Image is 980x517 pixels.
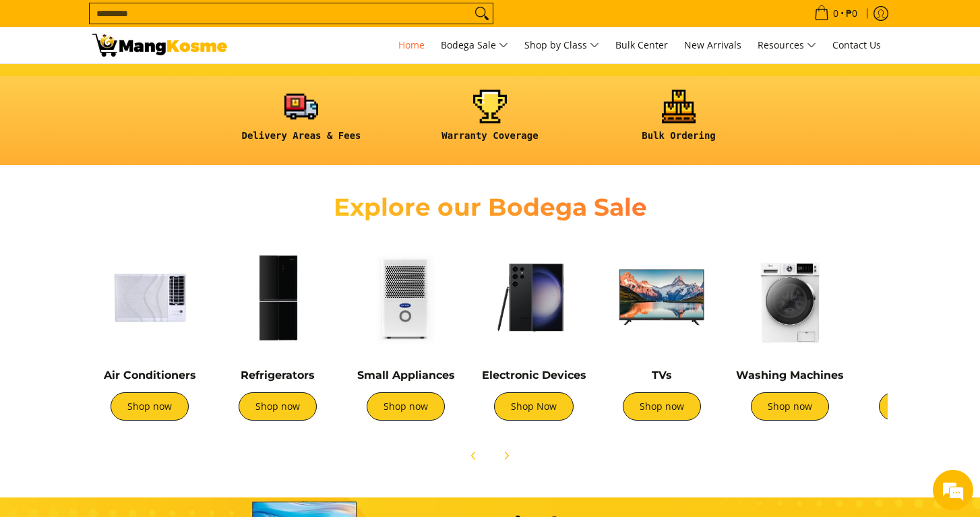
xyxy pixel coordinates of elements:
[92,240,207,355] img: Air Conditioners
[367,392,445,421] a: Shop now
[494,392,574,421] a: Shop Now
[398,38,425,51] span: Home
[677,27,748,63] a: New Arrivals
[609,27,675,63] a: Bulk Center
[441,37,508,54] span: Bodega Sale
[241,369,315,382] a: Refrigerators
[402,90,578,152] a: <h6><strong>Warranty Coverage</strong></h6>
[524,37,599,54] span: Shop by Class
[357,369,455,382] a: Small Appliances
[879,392,957,421] a: Shop now
[239,392,317,421] a: Shop now
[615,38,668,51] span: Bulk Center
[392,27,431,63] a: Home
[751,27,823,63] a: Resources
[591,90,766,152] a: <h6><strong>Bulk Ordering</strong></h6>
[111,392,189,421] a: Shop now
[861,240,975,355] img: Cookers
[831,9,840,18] span: 0
[214,90,389,152] a: <h6><strong>Delivery Areas & Fees</strong></h6>
[733,240,847,355] img: Washing Machines
[459,441,489,470] button: Previous
[652,369,672,382] a: TVs
[623,392,701,421] a: Shop now
[482,369,586,382] a: Electronic Devices
[518,27,606,63] a: Shop by Class
[295,192,685,222] h2: Explore our Bodega Sale
[491,441,521,470] button: Next
[434,27,515,63] a: Bodega Sale
[477,240,591,355] img: Electronic Devices
[826,27,888,63] a: Contact Us
[844,9,859,18] span: ₱0
[832,38,881,51] span: Contact Us
[92,34,227,57] img: Mang Kosme: Your Home Appliances Warehouse Sale Partner!
[751,392,829,421] a: Shop now
[758,37,816,54] span: Resources
[605,240,719,355] img: TVs
[104,369,196,382] a: Air Conditioners
[810,6,861,21] span: •
[241,27,888,63] nav: Main Menu
[684,38,741,51] span: New Arrivals
[471,3,493,24] button: Search
[220,240,335,355] img: Refrigerators
[736,369,844,382] a: Washing Machines
[348,240,463,355] img: Small Appliances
